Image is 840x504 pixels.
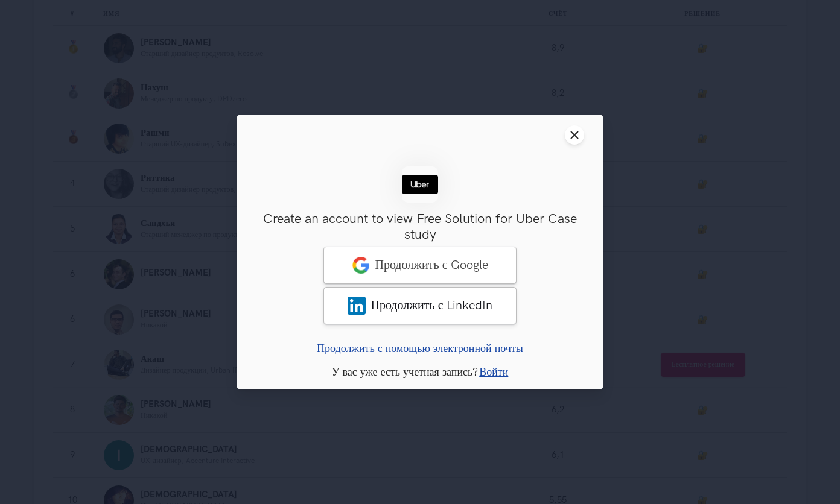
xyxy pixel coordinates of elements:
[317,342,523,355] a: Продолжить с помощью электронной почты
[371,298,492,313] span: Продолжить с LinkedIn
[479,366,508,379] a: Войти
[323,287,517,324] a: LinkedInПродолжить с LinkedIn
[352,256,370,274] img: Гугл
[332,366,479,379] span: У вас уже есть учетная запись?
[323,247,517,284] a: ГуглПродолжить с Google
[375,258,488,272] span: Продолжить с Google
[348,297,366,315] img: LinkedIn
[256,212,584,244] h3: Create an account to view Free Solution for Uber Case study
